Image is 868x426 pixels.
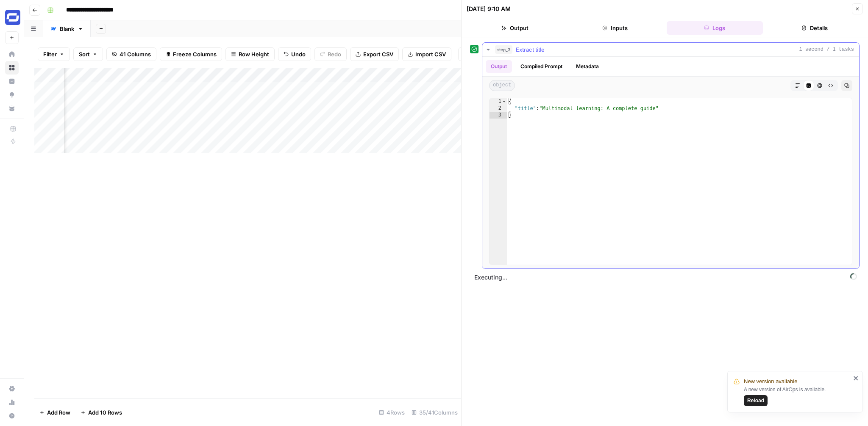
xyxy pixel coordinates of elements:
[402,47,451,61] button: Import CSV
[5,396,19,409] a: Usage
[291,50,306,58] span: Undo
[516,45,545,54] span: Extract title
[314,47,347,61] button: Redo
[350,47,399,61] button: Export CSV
[60,25,74,33] div: Blank
[239,50,269,58] span: Row Height
[766,21,863,35] button: Details
[482,57,859,268] div: 1 second / 1 tasks
[5,7,19,28] button: Workspace: Synthesia
[502,98,506,105] span: Toggle code folding, rows 1 through 3
[415,50,446,58] span: Import CSV
[486,60,512,73] button: Output
[744,386,851,406] div: A new version of AirOps is available.
[567,21,663,35] button: Inputs
[489,80,515,91] span: object
[667,21,763,35] button: Logs
[225,47,275,61] button: Row Height
[490,112,507,119] div: 3
[278,47,311,61] button: Undo
[495,45,512,54] span: step_3
[5,61,19,75] a: Browse
[5,88,19,102] a: Opportunities
[43,50,57,58] span: Filter
[79,50,90,58] span: Sort
[490,105,507,112] div: 2
[160,47,222,61] button: Freeze Columns
[363,50,393,58] span: Export CSV
[5,47,19,61] a: Home
[106,47,156,61] button: 41 Columns
[47,408,70,417] span: Add Row
[34,406,75,419] button: Add Row
[744,377,797,386] span: New version available
[5,10,20,25] img: Synthesia Logo
[482,43,859,56] button: 1 second / 1 tasks
[408,406,461,419] div: 35/41 Columns
[490,98,507,105] div: 1
[88,408,122,417] span: Add 10 Rows
[467,5,511,13] div: [DATE] 9:10 AM
[799,46,854,53] span: 1 second / 1 tasks
[75,406,127,419] button: Add 10 Rows
[571,60,604,73] button: Metadata
[853,375,859,382] button: close
[120,50,151,58] span: 41 Columns
[376,406,408,419] div: 4 Rows
[5,409,19,423] button: Help + Support
[747,397,764,404] span: Reload
[43,20,91,37] a: Blank
[467,21,563,35] button: Output
[73,47,103,61] button: Sort
[744,395,768,406] button: Reload
[472,271,860,284] span: Executing...
[5,102,19,115] a: Your Data
[328,50,341,58] span: Redo
[173,50,217,58] span: Freeze Columns
[38,47,70,61] button: Filter
[5,382,19,396] a: Settings
[5,75,19,88] a: Insights
[515,60,568,73] button: Compiled Prompt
